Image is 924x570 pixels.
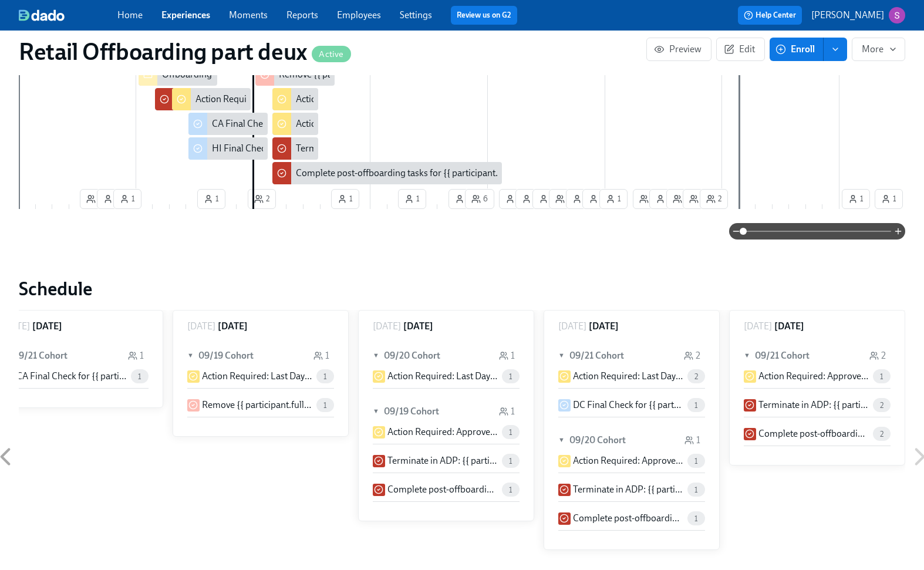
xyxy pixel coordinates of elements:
[398,189,426,209] button: 1
[573,370,683,383] p: Action Required: Last Day Checklist for {{ participant.fullName }}
[272,137,318,160] div: Terminate in ADP: {{ participant.firstName }} - {{ participant.role }} ({{ participant.lastSchedu...
[229,9,268,21] a: Moments
[687,485,705,494] span: 1
[338,193,353,205] span: 1
[384,405,439,418] h6: 09/19 Cohort
[687,514,705,523] span: 1
[687,457,705,466] span: 1
[187,349,195,362] span: ▼
[387,426,497,439] p: Action Required: Approve timecard for {{ participant.fullName }}'s last day
[649,189,677,209] button: 1
[387,454,497,467] p: Terminate in ADP: {{ participant.firstName }} - {{ participant.role }} ({{ participant.lastSchedu...
[19,277,905,301] h2: Schedule
[187,320,215,333] p: [DATE]
[774,320,804,333] h6: [DATE]
[502,372,520,381] span: 1
[502,457,520,466] span: 1
[316,401,334,410] span: 1
[202,370,312,383] p: Action Required: Last Day Checklist for {{ participant.fullName }}
[188,137,268,160] div: HI Final Check for {{ participant.fullName }} ({{ participant.lastScheduledDay | MM/DD/YYYY }})
[97,189,125,209] button: 1
[198,349,254,362] h6: 09/19 Cohort
[387,370,497,383] p: Action Required: Last Day Checklist for {{ participant.fullName }}
[465,189,494,209] button: 6
[875,189,903,209] button: 1
[889,7,905,23] img: ACg8ocKvalk5eKiSYA0Mj5kntfYcqlTkZhBNoQiYmXyzfaV5EtRlXQ=s96-c
[539,193,554,205] span: 1
[448,189,477,209] button: 1
[706,193,721,205] span: 2
[758,399,868,412] p: Terminate in ADP: {{ participant.firstName }} - {{ participant.role }} ({{ participant.lastSchedu...
[522,193,537,205] span: 1
[573,483,683,496] p: Terminate in ADP: {{ participant.firstName }} - {{ participant.role }} ({{ participant.lastSchedu...
[131,372,149,381] span: 1
[873,430,891,439] span: 2
[499,189,527,209] button: 1
[499,349,515,362] div: 1
[770,38,824,61] button: Enroll
[117,9,143,21] a: Home
[811,7,905,23] button: [PERSON_NAME]
[656,43,702,55] span: Preview
[296,142,765,155] div: Terminate in ADP: {{ participant.firstName }} - {{ participant.role }} ({{ participant.lastSchedu...
[296,167,750,180] div: Complete post-offboarding tasks for {{ participant.fullName }} ({{ participant.lastScheduledDay |...
[684,349,700,362] div: 2
[19,9,65,21] img: dado
[373,349,381,362] span: ▼
[569,434,626,447] h6: 09/20 Cohort
[755,349,810,362] h6: 09/21 Cohort
[113,189,141,209] button: 1
[558,434,566,447] span: ▼
[873,372,891,381] span: 1
[758,427,868,440] p: Complete post-offboarding tasks for {{ participant.fullName }} ({{ participant.lastScheduledDay |...
[313,349,329,362] div: 1
[404,193,420,205] span: 1
[589,193,604,205] span: 1
[716,38,765,61] button: Edit
[502,428,520,437] span: 1
[549,189,577,209] button: 2
[582,189,611,209] button: 1
[218,320,248,333] h6: [DATE]
[778,43,815,55] span: Enroll
[248,189,276,209] button: 2
[202,399,312,412] p: Remove {{ participant.fullName }} from [PERSON_NAME]
[455,193,470,205] span: 1
[689,193,704,205] span: 2
[811,9,884,22] p: [PERSON_NAME]
[532,189,561,209] button: 1
[687,401,705,410] span: 1
[272,113,318,135] div: Action Required: Approve timecard for {{ participant.fullName }}'s last day
[824,38,847,61] button: enroll
[726,43,755,55] span: Edit
[80,189,108,209] button: 2
[515,189,544,209] button: 1
[573,512,683,525] p: Complete post-offboarding tasks for {{ participant.fullName }} ({{ participant.lastScheduledDay |...
[606,193,621,205] span: 1
[120,193,135,205] span: 1
[471,193,488,205] span: 6
[86,193,102,205] span: 2
[161,9,210,21] a: Experiences
[633,189,661,209] button: 2
[572,193,588,205] span: 1
[842,189,870,209] button: 1
[873,401,891,410] span: 2
[212,142,592,155] div: HI Final Check for {{ participant.fullName }} ({{ participant.lastScheduledDay | MM/DD/YYYY }})
[573,399,683,412] p: DC Final Check for {{ participant.fullName }} ({{ participant.lastScheduledDay | MM/DD/YYYY }})
[286,9,318,21] a: Reports
[862,43,895,55] span: More
[848,193,864,205] span: 1
[683,189,711,209] button: 2
[373,320,401,333] p: [DATE]
[758,370,868,383] p: Action Required: Approve timecard for {{ participant.fullName }}'s last day
[19,9,117,21] a: dado
[32,320,62,333] h6: [DATE]
[639,193,655,205] span: 2
[188,113,268,135] div: CA Final Check for {{ participant.fullName }} ({{ participant.lastScheduledDay | MM/DD/YYYY }})
[666,189,694,209] button: 2
[673,193,688,205] span: 2
[558,349,566,362] span: ▼
[296,117,591,130] div: Action Required: Approve timecard for {{ participant.fullName }}'s last day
